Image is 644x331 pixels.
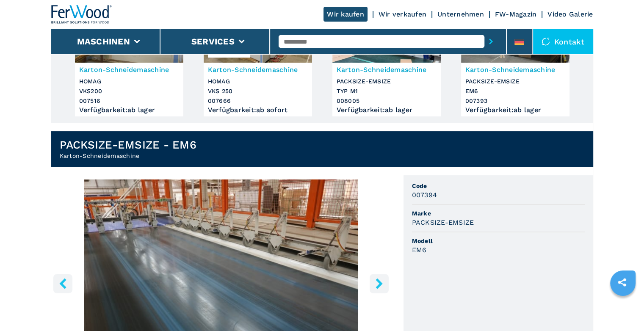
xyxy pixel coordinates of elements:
[337,65,437,74] h3: Karton-Schneidemaschine
[337,77,437,106] h3: PACKSIZE-EMSIZE TYP M1 008005
[484,32,498,51] button: submit-button
[465,108,565,112] div: Verfügbarkeit : ab lager
[79,108,179,112] div: Verfügbarkeit : ab lager
[533,29,593,54] div: Kontakt
[191,36,235,47] button: Services
[542,37,550,46] img: Kontakt
[412,237,585,245] span: Modell
[77,36,130,47] button: Maschinen
[412,209,585,218] span: Marke
[465,65,565,74] h3: Karton-Schneidemaschine
[412,190,437,200] h3: 007394
[437,10,484,18] a: Unternehmen
[337,108,437,112] div: Verfügbarkeit : ab lager
[379,10,426,18] a: Wir verkaufen
[412,182,585,190] span: Code
[53,274,72,293] button: left-button
[79,77,179,106] h3: HOMAG VKS200 007516
[208,65,308,74] h3: Karton-Schneidemaschine
[412,245,427,255] h3: EM6
[370,274,389,293] button: right-button
[60,138,196,152] h1: PACKSIZE-EMSIZE - EM6
[323,7,368,22] a: Wir kaufen
[611,272,633,293] a: sharethis
[608,293,638,325] iframe: Chat
[208,77,308,106] h3: HOMAG VKS 250 007666
[465,77,565,106] h3: PACKSIZE-EMSIZE EM6 007393
[412,218,474,227] h3: PACKSIZE-EMSIZE
[495,10,537,18] a: FW-Magazin
[60,152,196,160] h2: Karton-Schneidemaschine
[79,65,179,74] h3: Karton-Schneidemaschine
[208,108,308,112] div: Verfügbarkeit : ab sofort
[51,5,112,24] img: Ferwood
[547,10,593,18] a: Video Galerie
